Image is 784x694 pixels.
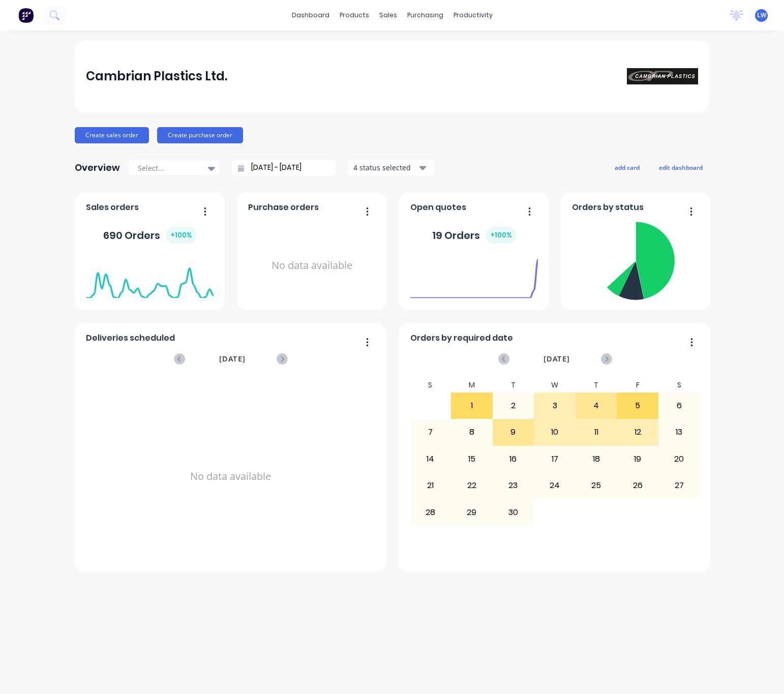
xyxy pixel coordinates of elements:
span: LW [757,11,766,20]
button: Create sales order [75,127,149,143]
div: T [576,378,617,393]
div: 11 [576,419,617,445]
div: 27 [659,473,700,498]
div: 20 [659,446,700,472]
div: F [617,378,658,393]
button: Create purchase order [157,127,243,143]
div: 4 status selected [353,162,417,173]
div: + 100 % [486,227,516,244]
div: 29 [451,499,492,525]
div: 5 [617,393,658,418]
img: Cambrian Plastics Ltd. [627,68,698,84]
div: T [493,378,534,393]
div: 22 [451,473,492,498]
div: products [335,8,374,23]
div: 8 [451,419,492,445]
img: Factory [18,8,34,23]
button: 4 status selected [348,160,434,175]
div: 21 [410,473,451,498]
div: 6 [659,393,700,418]
div: sales [374,8,402,23]
div: 4 [576,393,617,418]
div: 28 [410,499,451,525]
div: 14 [410,446,451,472]
div: 10 [534,419,575,445]
div: Overview [75,158,120,178]
div: 18 [576,446,617,472]
div: 19 Orders [432,227,516,244]
div: 9 [493,419,534,445]
div: S [410,378,451,393]
span: [DATE] [544,353,570,365]
div: + 100 % [166,227,196,244]
span: Deliveries scheduled [86,332,175,344]
span: Purchase orders [248,201,319,214]
div: 25 [576,473,617,498]
div: 7 [410,419,451,445]
div: 26 [617,473,658,498]
div: 13 [659,419,700,445]
div: 24 [534,473,575,498]
div: No data available [86,378,376,575]
div: 3 [534,393,575,418]
button: edit dashboard [652,161,709,174]
span: Orders by status [572,201,644,214]
div: 1 [451,393,492,418]
div: 12 [617,419,658,445]
div: 19 [617,446,658,472]
span: [DATE] [219,353,246,365]
div: 30 [493,499,534,525]
div: purchasing [402,8,448,23]
div: M [451,378,493,393]
span: Open quotes [410,201,466,214]
div: W [534,378,576,393]
button: add card [608,161,646,174]
div: 17 [534,446,575,472]
div: 23 [493,473,534,498]
div: 690 Orders [103,227,196,244]
a: dashboard [287,8,335,23]
div: 2 [493,393,534,418]
span: Orders by required date [410,332,513,344]
span: Sales orders [86,201,139,214]
div: 15 [451,446,492,472]
div: Cambrian Plastics Ltd. [86,66,227,86]
div: No data available [248,218,376,314]
div: productivity [448,8,498,23]
div: S [658,378,700,393]
div: 16 [493,446,534,472]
